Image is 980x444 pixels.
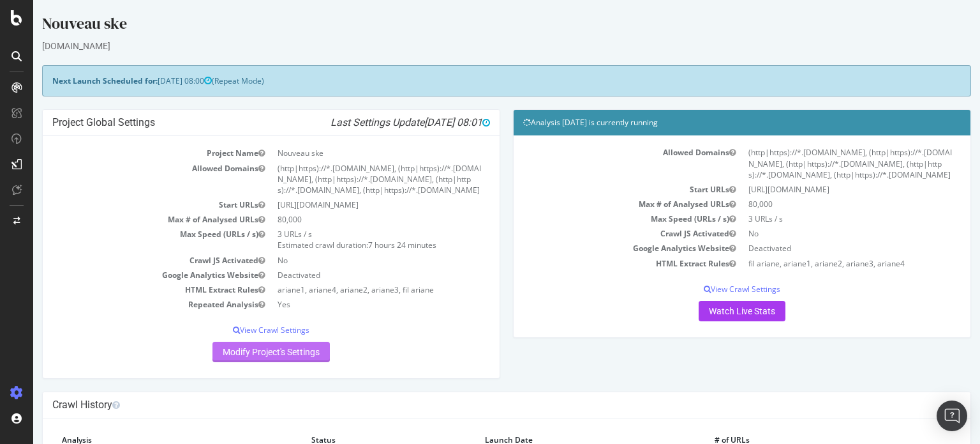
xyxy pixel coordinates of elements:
[19,161,238,197] td: Allowed Domains
[238,146,457,160] td: Nouveau ske
[9,13,938,40] div: Nouveau ske
[335,240,403,250] span: 7 hours 24 minutes
[19,268,238,282] td: Google Analytics Website
[238,197,457,212] td: [URL][DOMAIN_NAME]
[709,182,928,197] td: [URL][DOMAIN_NAME]
[19,197,238,212] td: Start URLs
[709,145,928,181] td: (http|https)://*.[DOMAIN_NAME], (http|https)://*.[DOMAIN_NAME], (http|https)://*.[DOMAIN_NAME], (...
[19,297,238,312] td: Repeated Analysis
[238,268,457,282] td: Deactivated
[9,65,938,96] div: (Repeat Mode)
[124,75,179,86] span: [DATE] 08:00
[19,253,238,268] td: Crawl JS Activated
[9,40,938,52] div: [DOMAIN_NAME]
[490,211,709,226] td: Max Speed (URLs / s)
[490,197,709,211] td: Max # of Analysed URLs
[709,211,928,226] td: 3 URLs / s
[19,146,238,160] td: Project Name
[709,241,928,256] td: Deactivated
[19,212,238,227] td: Max # of Analysed URLs
[490,241,709,256] td: Google Analytics Website
[391,116,457,128] span: [DATE] 08:01
[490,256,709,271] td: HTML Extract Rules
[490,284,928,295] p: View Crawl Settings
[490,182,709,197] td: Start URLs
[19,227,238,252] td: Max Speed (URLs / s)
[665,301,752,321] a: Watch Live Stats
[19,325,457,335] p: View Crawl Settings
[238,253,457,268] td: No
[297,116,457,129] i: Last Settings Update
[709,226,928,241] td: No
[238,161,457,197] td: (http|https)://*.[DOMAIN_NAME], (http|https)://*.[DOMAIN_NAME], (http|https)://*.[DOMAIN_NAME], (...
[709,256,928,271] td: fil ariane, ariane1, ariane2, ariane3, ariane4
[490,145,709,181] td: Allowed Domains
[19,116,457,129] h4: Project Global Settings
[19,75,124,86] strong: Next Launch Scheduled for:
[238,297,457,312] td: Yes
[937,401,967,431] div: Open Intercom Messenger
[238,212,457,227] td: 80,000
[709,197,928,211] td: 80,000
[19,282,238,297] td: HTML Extract Rules
[179,342,297,362] a: Modify Project's Settings
[490,116,928,129] h4: Analysis [DATE] is currently running
[238,282,457,297] td: ariane1, ariane4, ariane2, ariane3, fil ariane
[238,227,457,252] td: 3 URLs / s Estimated crawl duration:
[19,399,928,411] h4: Crawl History
[490,226,709,241] td: Crawl JS Activated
